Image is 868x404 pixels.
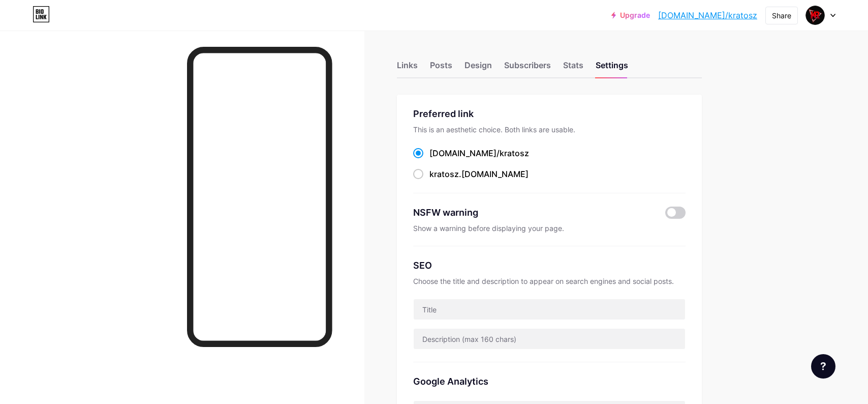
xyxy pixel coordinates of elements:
a: [DOMAIN_NAME]/kratosz [658,9,757,21]
div: Stats [563,59,583,77]
img: WD-TUTORIALES [805,6,825,25]
div: .[DOMAIN_NAME] [429,168,529,180]
div: SEO [413,258,686,272]
a: Upgrade [611,11,650,19]
div: Links [397,59,418,77]
div: Posts [430,59,452,77]
div: Show a warning before displaying your page. [413,223,686,234]
div: Settings [596,59,628,77]
div: Choose the title and description to appear on search engines and social posts. [413,276,686,286]
span: kratosz [429,169,459,179]
div: [DOMAIN_NAME]/ [429,147,529,159]
span: kratosz [500,148,529,158]
div: Share [772,10,791,21]
input: Title [414,299,685,320]
div: Design [464,59,492,77]
div: Google Analytics [413,374,686,388]
div: Subscribers [504,59,551,77]
div: NSFW warning [413,206,650,219]
div: This is an aesthetic choice. Both links are usable. [413,125,686,135]
input: Description (max 160 chars) [414,329,685,349]
div: Preferred link [413,107,686,121]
